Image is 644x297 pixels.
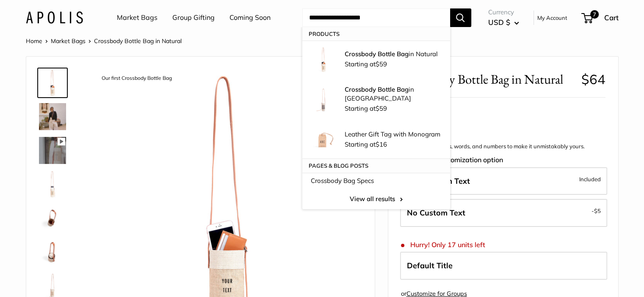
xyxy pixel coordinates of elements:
[26,37,42,45] a: Home
[401,130,605,142] div: Customize It
[591,206,601,216] span: -
[39,238,66,265] img: description_Super soft and durable leather handles.
[39,69,66,96] img: description_Our first Crossbody Bottle Bag
[376,104,387,112] span: $59
[401,71,575,87] span: Crossbody Bottle Bag in Natural
[488,18,510,27] span: USD $
[37,135,68,166] a: description_Even available for group gifting and events
[401,142,605,151] p: Print a mix of letters, words, and numbers to make it unmistakably yours.
[311,127,336,153] img: description_Make it yours with custom printed text
[582,11,619,25] a: 7 Cart
[37,203,68,233] a: description_Soft crossbody leather strap
[537,13,567,23] a: My Account
[345,50,409,58] strong: Crossbody Bottle Bag
[302,79,450,121] a: description_Our first Crossbody Bottle Bag Crossbody Bottle Bagin [GEOGRAPHIC_DATA] Starting at$59
[450,8,471,27] button: Search
[302,159,450,172] p: Pages & Blog posts
[311,87,336,112] img: description_Our first Crossbody Bottle Bag
[345,85,442,103] p: in [GEOGRAPHIC_DATA]
[345,140,387,148] span: Starting at
[37,169,68,199] a: Crossbody Bottle Bag in Natural
[400,252,607,280] label: Default Title
[302,189,450,209] a: View all results
[37,237,68,267] a: description_Super soft and durable leather handles.
[39,103,66,130] img: description_Effortless Style
[345,60,387,68] span: Starting at
[579,174,601,184] span: Included
[376,60,387,68] span: $59
[302,173,450,189] a: Crossbody Bag Specs
[400,199,607,227] label: Leave Blank
[302,8,450,27] input: Search...
[345,104,387,112] span: Starting at
[39,204,66,232] img: description_Soft crossbody leather strap
[594,207,601,214] span: $5
[172,11,215,24] a: Group Gifting
[94,37,182,45] span: Crossbody Bottle Bag in Natural
[345,49,442,58] p: in Natural
[117,11,158,24] a: Market Bags
[51,37,86,45] a: Market Bags
[302,27,450,41] p: Products
[311,47,336,72] img: description_Our first Crossbody Bottle Bag
[345,85,409,93] strong: Crossbody Bottle Bag
[581,71,605,87] span: $64
[590,10,598,19] span: 7
[376,140,387,148] span: $16
[401,104,605,117] div: Your Color
[37,68,68,98] a: description_Our first Crossbody Bottle Bag
[229,11,271,24] a: Coming Soon
[39,171,66,198] img: Crossbody Bottle Bag in Natural
[400,167,607,195] label: Add Custom Text
[37,101,68,132] a: description_Effortless Style
[302,121,450,159] a: description_Make it yours with custom printed text Leather Gift Tag with Monogram Starting at$16
[345,130,442,139] p: Leather Gift Tag with Monogram
[604,13,619,22] span: Cart
[488,16,519,29] button: USD $
[488,6,519,18] span: Currency
[39,137,66,164] img: description_Even available for group gifting and events
[26,35,182,46] nav: Breadcrumb
[97,73,176,84] div: Our first Crossbody Bottle Bag
[26,11,83,24] img: Apolis
[302,41,450,79] a: description_Our first Crossbody Bottle Bag Crossbody Bottle Bagin Natural Starting at$59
